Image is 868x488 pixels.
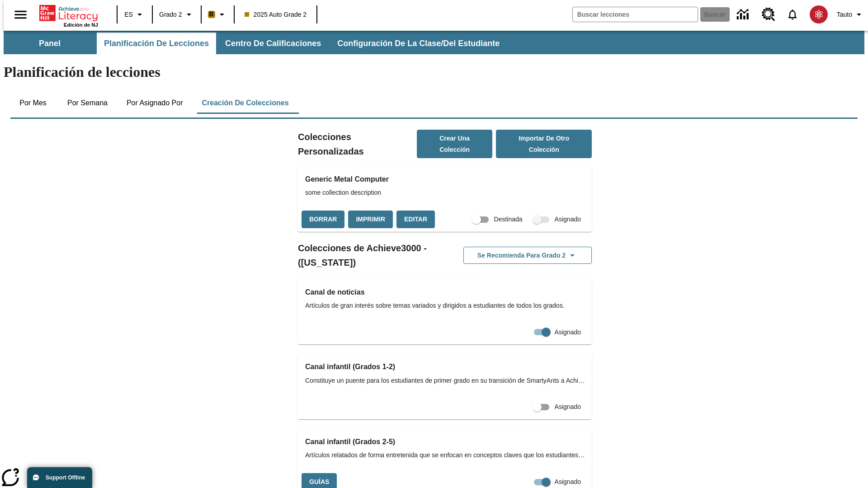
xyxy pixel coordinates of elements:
[4,64,864,80] h1: Planificación de lecciones
[4,33,508,54] div: Subbarra de navegación
[555,328,581,337] span: Asignado
[781,3,804,26] a: Notificaciones
[225,38,321,49] span: Centro de calificaciones
[555,477,581,487] span: Asignado
[305,301,585,310] span: Artículos de gran interés sobre temas variados y dirigidos a estudiantes de todos los grados.
[417,130,493,158] button: Crear una colección
[396,211,435,228] button: Editar
[810,5,828,23] img: avatar image
[4,31,864,54] div: Subbarra de navegación
[159,10,182,19] span: Grado 2
[305,173,585,186] h3: Generic Metal Computer
[305,376,585,385] span: Constituye un puente para los estudiantes de primer grado en su transición de SmartyAnts a Achiev...
[120,6,149,23] button: Lenguaje: ES, Selecciona un idioma
[194,92,296,114] button: Creación de colecciones
[555,402,581,412] span: Asignado
[837,10,852,19] span: Tauto
[39,38,61,49] span: Panel
[5,33,95,54] button: Panel
[555,215,581,224] span: Asignado
[298,130,417,159] h2: Colecciones Personalizadas
[305,286,585,299] h3: Canal de noticias
[7,1,34,28] button: Abrir el menú lateral
[330,33,507,54] button: Configuración de la clase/del estudiante
[245,10,307,19] span: 2025 Auto Grade 2
[302,211,344,228] button: Borrar
[209,9,214,20] span: B
[10,92,56,114] button: Por mes
[39,4,98,22] a: Portada
[804,3,833,26] button: Escoja un nuevo avatar
[39,3,98,28] div: Portada
[156,6,198,23] button: Grado: Grado 2, Elige un grado
[298,241,445,270] h2: Colecciones de Achieve3000 - ([US_STATE])
[97,33,216,54] button: Planificación de lecciones
[119,92,190,114] button: Por asignado por
[494,215,523,224] span: Destinada
[46,474,85,481] span: Support Offline
[348,211,393,228] button: Imprimir, Se abrirá en una ventana nueva
[833,6,868,23] button: Perfil/Configuración
[756,2,781,27] a: Centro de recursos, Se abrirá en una pestaña nueva.
[60,92,115,114] button: Por semana
[305,361,585,373] h3: Canal infantil (Grados 1-2)
[337,38,500,49] span: Configuración de la clase/del estudiante
[27,467,92,488] button: Support Offline
[104,38,209,49] span: Planificación de lecciones
[305,450,585,460] span: Artículos relatados de forma entretenida que se enfocan en conceptos claves que los estudiantes a...
[124,10,133,19] span: ES
[218,33,328,54] button: Centro de calificaciones
[64,22,98,28] span: Edición de NJ
[573,7,698,22] input: Buscar campo
[305,436,585,448] h3: Canal infantil (Grados 2-5)
[463,247,592,264] button: Se recomienda para Grado 2
[731,2,756,27] a: Centro de información
[204,6,231,23] button: Boost El color de la clase es anaranjado claro. Cambiar el color de la clase.
[305,188,585,197] span: some collection description
[496,130,592,158] button: Importar de otro Colección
